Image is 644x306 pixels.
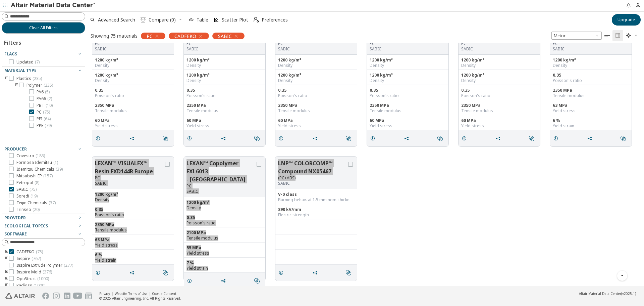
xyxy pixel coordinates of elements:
[46,102,53,108] span: ( 10 )
[461,63,537,68] div: Density
[141,17,146,23] i: 
[4,231,27,237] span: Software
[461,41,530,46] div: PC
[4,283,9,288] i: toogle group
[529,136,534,141] i: 
[95,78,171,83] div: Density
[186,260,263,266] div: 7 %
[53,160,58,165] span: ( 1 )
[16,200,56,206] span: Teijin Chemicals
[186,205,263,211] div: Density
[370,63,446,68] div: Density
[16,153,45,159] span: Covestro
[461,46,530,52] p: SABIC
[370,57,446,63] div: 1200 kg/m³
[95,93,171,98] div: Poisson's ratio
[251,274,265,288] button: Similar search
[254,278,260,283] i: 
[461,88,537,93] div: 0.35
[612,14,641,26] button: Upgrade
[16,187,37,192] span: SABIC
[553,123,629,129] div: Yield strain
[346,136,351,141] i: 
[4,276,9,281] i: toogle group
[149,17,176,22] span: Compare (0)
[35,59,40,65] span: ( 7 )
[126,132,140,145] button: Share
[2,214,85,222] button: Provider
[36,249,43,255] span: ( 75 )
[92,266,106,279] button: Details
[278,197,354,203] div: Burning behav. at 1.5 mm nom. thickn.
[275,132,289,145] button: Details
[278,41,347,46] div: PC
[262,17,288,22] span: Preferences
[49,200,56,206] span: ( 37 )
[186,41,255,46] div: PC
[370,73,446,78] div: 1200 kg/m³
[401,132,415,145] button: Share
[16,167,63,172] span: Idemitsu Chemicals
[434,132,448,145] button: Similar search
[278,212,354,218] div: Electric strength
[553,63,629,68] div: Density
[186,251,263,256] div: Yield stress
[37,276,49,281] span: ( 1000 )
[43,109,50,115] span: ( 75 )
[4,51,17,57] span: Flags
[184,274,198,288] button: Details
[461,78,537,83] div: Density
[184,132,198,145] button: Details
[4,146,27,152] span: Producer
[115,291,147,296] a: Website Terms of Use
[186,118,263,123] div: 60 MPa
[186,159,255,183] button: LEXAN™ Copolymer EXL6013 - [GEOGRAPHIC_DATA]
[602,30,612,41] button: Table View
[553,46,622,52] p: SABIC
[4,269,9,275] i: toogle group
[218,33,232,39] span: SABIC
[618,17,635,23] span: Upgrade
[2,22,85,34] button: Clear All Filters
[43,173,53,179] span: ( 157 )
[275,266,289,279] button: Details
[2,230,85,238] button: Software
[553,93,629,98] div: Tensile modulus
[461,123,537,129] div: Yield stress
[16,263,73,268] span: Inspire Extrude Polymer
[278,46,347,52] p: SABIC
[186,73,263,78] div: 1200 kg/m³
[186,235,263,241] div: Tensile modulus
[95,237,171,243] div: 63 MPa
[44,82,53,88] span: ( 235 )
[370,93,446,98] div: Poisson's ratio
[64,262,73,268] span: ( 277 )
[197,17,208,22] span: Table
[16,59,40,65] span: Updated
[461,73,537,78] div: 1200 kg/m³
[278,181,347,186] p: SABIC
[174,33,196,39] span: CADFEKO
[16,180,39,185] span: Petropol
[95,192,171,197] div: 1200 kg/m³
[37,89,50,95] span: PA6
[526,132,540,145] button: Similar search
[2,145,85,153] button: Producer
[186,108,263,114] div: Tensile modulus
[35,180,39,185] span: ( 8 )
[186,230,263,235] div: 2100 MPa
[278,63,354,68] div: Density
[186,123,263,129] div: Yield stress
[553,108,629,114] div: Yield stress
[218,274,232,288] button: Share
[461,93,537,98] div: Poisson's ratio
[2,50,85,58] button: Flags
[45,123,52,128] span: ( 79 )
[26,83,53,88] span: Polymer
[16,249,43,255] span: CADFEKO
[218,132,232,145] button: Share
[91,33,138,39] div: Showing 75 materials
[278,159,347,175] button: LNP™ COLORCOMP™ Compound NX05467
[186,46,255,52] p: SABIC
[278,57,354,63] div: 1200 kg/m³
